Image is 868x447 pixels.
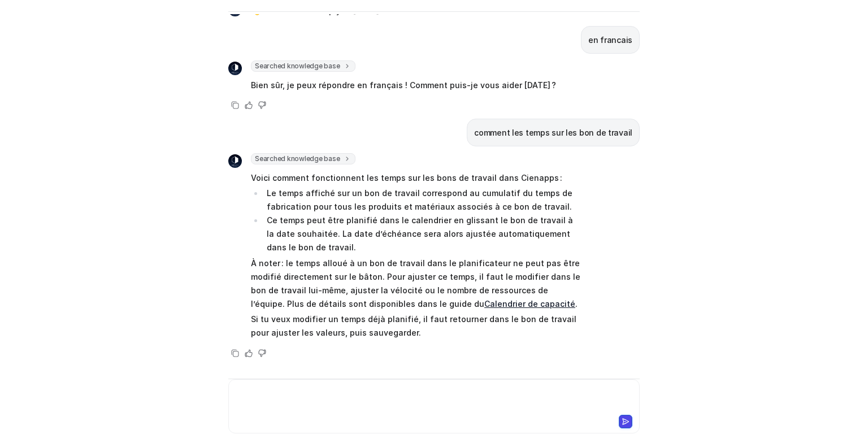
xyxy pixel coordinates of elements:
[251,257,581,311] p: À noter : le temps alloué à un bon de travail dans le planificateur ne peut pas être modifié dire...
[251,153,355,164] span: Searched knowledge base
[263,186,581,214] li: Le temps affiché sur un bon de travail correspond au cumulatif du temps de fabrication pour tous ...
[251,171,581,185] p: Voici comment fonctionnent les temps sur les bons de travail dans Cienapps :
[228,154,242,168] img: Widget
[251,313,581,340] p: Si tu veux modifier un temps déjà planifié, il faut retourner dans le bon de travail pour ajuster...
[251,60,355,72] span: Searched knowledge base
[484,299,575,309] a: Calendrier de capacité
[474,126,632,140] p: comment les temps sur les bon de travail
[588,33,632,47] p: en francais
[228,62,242,75] img: Widget
[263,214,581,254] li: Ce temps peut être planifié dans le calendrier en glissant le bon de travail à la date souhaitée....
[251,79,556,92] p: Bien sûr, je peux répondre en français ! Comment puis-je vous aider [DATE] ?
